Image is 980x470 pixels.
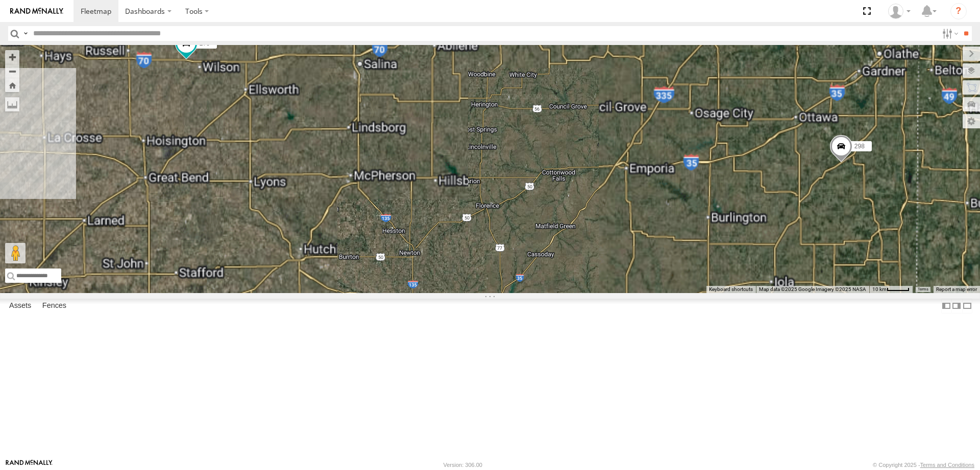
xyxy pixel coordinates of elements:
[885,4,914,19] div: Steve Basgall
[444,462,482,468] div: Version: 306.00
[938,26,960,41] label: Search Filter Options
[963,114,980,128] label: Map Settings
[920,462,974,468] a: Terms and Conditions
[936,286,977,292] a: Report a map error
[854,143,865,150] span: 298
[4,299,36,313] label: Assets
[759,286,866,292] span: Map data ©2025 Google Imagery ©2025 NASA
[941,299,951,314] label: Dock Summary Table to the Left
[951,299,962,314] label: Dock Summary Table to the Right
[21,26,30,41] label: Search Query
[5,64,19,78] button: Zoom out
[918,287,928,292] a: Terms (opens in new tab)
[10,8,63,15] img: rand-logo.svg
[962,299,972,314] label: Hide Summary Table
[5,50,19,64] button: Zoom in
[873,462,974,468] div: © Copyright 2025 -
[37,299,71,313] label: Fences
[6,460,53,470] a: Visit our Website
[5,78,19,92] button: Zoom Home
[200,40,210,47] span: 270
[872,286,887,292] span: 10 km
[709,286,753,293] button: Keyboard shortcuts
[5,243,26,263] button: Drag Pegman onto the map to open Street View
[869,286,913,293] button: Map Scale: 10 km per 41 pixels
[950,3,967,19] i: ?
[5,97,19,111] label: Measure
